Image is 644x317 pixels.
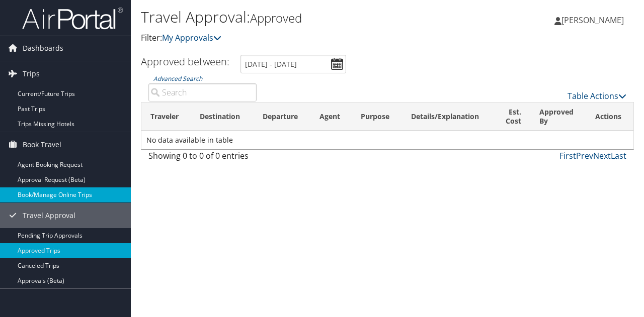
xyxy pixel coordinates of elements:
a: Advanced Search [153,74,202,83]
th: Agent [310,102,352,131]
small: Approved [250,10,302,26]
p: Filter: [141,32,469,45]
h3: Approved between: [141,55,229,68]
th: Est. Cost: activate to sort column ascending [494,102,530,131]
span: Book Travel [23,132,61,157]
a: [PERSON_NAME] [554,5,634,35]
th: Traveler: activate to sort column ascending [141,102,191,131]
div: Showing 0 to 0 of 0 entries [148,150,257,167]
span: [PERSON_NAME] [561,15,624,26]
a: My Approvals [162,32,221,43]
input: [DATE] - [DATE] [240,55,346,73]
a: First [559,150,576,161]
span: Dashboards [23,36,63,61]
a: Prev [576,150,593,161]
a: Table Actions [568,90,626,101]
th: Destination: activate to sort column ascending [191,102,253,131]
input: Advanced Search [148,83,257,101]
a: Last [611,150,626,161]
a: Next [593,150,611,161]
th: Purpose [352,102,402,131]
th: Actions [586,102,633,131]
img: airportal-logo.png [22,7,123,30]
th: Approved By: activate to sort column ascending [530,102,586,131]
td: No data available in table [141,131,633,149]
span: Travel Approval [23,203,75,228]
span: Trips [23,61,40,86]
th: Details/Explanation [402,102,494,131]
th: Departure: activate to sort column ascending [254,102,310,131]
h1: Travel Approval: [141,7,469,28]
